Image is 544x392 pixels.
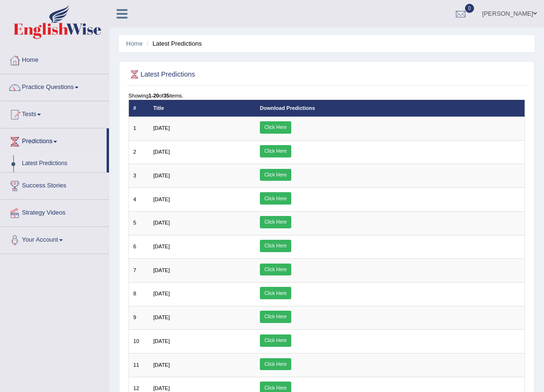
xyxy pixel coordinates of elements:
[0,128,107,152] a: Predictions
[126,40,143,47] a: Home
[153,291,170,296] span: [DATE]
[148,93,159,98] b: 1-20
[129,140,149,164] td: 2
[129,353,149,377] td: 11
[129,100,149,117] th: #
[0,200,109,224] a: Strategy Videos
[256,100,525,117] th: Download Predictions
[129,282,149,306] td: 8
[153,149,170,155] span: [DATE]
[0,47,109,71] a: Home
[129,92,525,99] div: Showing of items.
[129,69,375,81] h2: Latest Predictions
[149,100,256,117] th: Title
[153,196,170,202] span: [DATE]
[18,155,107,172] a: Latest Predictions
[129,188,149,212] td: 4
[260,240,291,252] a: Click Here
[260,145,291,157] a: Click Here
[153,362,170,368] span: [DATE]
[153,244,170,249] span: [DATE]
[260,121,291,134] a: Click Here
[0,173,109,196] a: Success Stories
[129,117,149,140] td: 1
[129,330,149,353] td: 10
[129,235,149,259] td: 6
[0,227,109,251] a: Your Account
[465,4,475,13] span: 0
[153,220,170,225] span: [DATE]
[153,125,170,131] span: [DATE]
[0,101,109,125] a: Tests
[129,211,149,235] td: 5
[260,311,291,323] a: Click Here
[153,385,170,391] span: [DATE]
[129,164,149,188] td: 3
[260,169,291,181] a: Click Here
[129,306,149,330] td: 9
[153,314,170,320] span: [DATE]
[144,39,202,48] li: Latest Predictions
[260,192,291,205] a: Click Here
[129,259,149,283] td: 7
[153,338,170,344] span: [DATE]
[0,74,109,98] a: Practice Questions
[153,267,170,273] span: [DATE]
[153,173,170,178] span: [DATE]
[260,264,291,276] a: Click Here
[260,216,291,228] a: Click Here
[163,93,169,98] b: 35
[260,358,291,371] a: Click Here
[260,287,291,299] a: Click Here
[260,334,291,347] a: Click Here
